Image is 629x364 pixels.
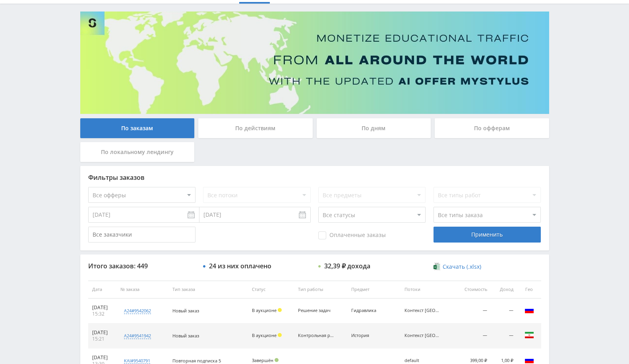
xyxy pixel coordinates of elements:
[248,281,294,299] th: Статус
[252,332,277,338] span: В аукционе
[80,118,195,138] div: По заказам
[404,333,440,338] div: Контекст new лендинг
[92,304,113,311] div: [DATE]
[275,358,279,362] span: Подтвержден
[434,227,541,243] div: Применить
[491,324,517,349] td: —
[198,118,313,138] div: По действиям
[524,330,534,340] img: irn.png
[524,305,534,315] img: rus.png
[88,262,195,270] div: Итого заказов: 449
[124,358,150,364] div: kai#9540791
[517,281,541,299] th: Гео
[401,281,454,299] th: Потоки
[454,299,491,324] td: —
[435,118,549,138] div: По офферам
[298,308,334,313] div: Решение задач
[88,281,117,299] th: Дата
[172,333,199,339] span: Новый заказ
[347,281,401,299] th: Предмет
[168,281,248,299] th: Тип заказа
[88,227,195,243] input: Все заказчики
[252,307,277,313] span: В аукционе
[92,329,113,336] div: [DATE]
[454,324,491,349] td: —
[278,308,282,312] span: Холд
[351,333,387,338] div: История
[404,308,440,313] div: Контекст new лендинг
[324,262,370,270] div: 32,39 ₽ дохода
[116,281,168,299] th: № заказа
[124,308,151,314] div: a24#9542062
[172,308,199,314] span: Новый заказ
[92,354,113,361] div: [DATE]
[491,299,517,324] td: —
[317,118,431,138] div: По дням
[278,333,282,337] span: Холд
[92,336,113,342] div: 15:21
[434,263,481,271] a: Скачать (.xlsx)
[80,12,549,114] img: Banner
[298,333,334,338] div: Контрольная работа
[443,264,481,270] span: Скачать (.xlsx)
[434,262,440,270] img: xlsx
[80,142,195,162] div: По локальному лендингу
[92,311,113,317] div: 15:32
[209,262,271,270] div: 24 из них оплачено
[172,358,221,364] span: Повторная подписка 5
[252,357,273,363] span: Завершён
[124,333,151,339] div: a24#9541942
[491,281,517,299] th: Доход
[351,308,387,313] div: Гидравлика
[294,281,347,299] th: Тип работы
[454,281,491,299] th: Стоимость
[404,358,440,363] div: default
[318,231,386,239] span: Оплаченные заказы
[88,174,541,181] div: Фильтры заказов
